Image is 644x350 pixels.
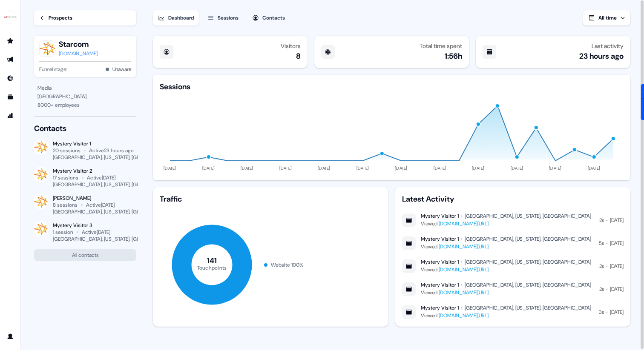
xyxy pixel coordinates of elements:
div: Viewed [421,219,591,228]
div: Mystery Visitor 1 [421,213,459,219]
a: Go to attribution [3,109,17,122]
button: All contacts [34,249,136,261]
div: Sessions [218,14,239,22]
a: Prospects [34,10,136,26]
tspan: [DATE] [434,165,446,171]
button: Dashboard [153,10,199,26]
div: Mystery Visitor 1 [53,140,136,147]
a: Go to prospects [3,34,17,48]
tspan: [DATE] [164,165,177,171]
div: 1:56h [445,51,462,61]
div: Mystery Visitor 1 [421,236,459,242]
div: [DATE] [610,216,624,225]
div: Mystery Visitor 2 [53,168,136,174]
a: [DOMAIN_NAME][URL] [439,289,489,296]
div: Visitors [281,43,301,49]
div: Website 100 % [271,261,304,269]
div: [DATE] [610,285,624,293]
a: Go to templates [3,90,17,104]
div: [GEOGRAPHIC_DATA], [US_STATE], [GEOGRAPHIC_DATA] [53,181,181,188]
button: Contacts [247,10,290,26]
tspan: [DATE] [241,165,253,171]
button: Unaware [112,65,131,74]
a: Go to profile [3,330,17,343]
tspan: [DATE] [356,165,369,171]
div: Total time spent [420,43,462,49]
span: Funnel stage: [39,65,67,74]
button: All time [583,10,630,26]
a: [DOMAIN_NAME][URL] [439,312,489,319]
div: [GEOGRAPHIC_DATA] [37,92,133,101]
div: [GEOGRAPHIC_DATA], [US_STATE], [GEOGRAPHIC_DATA] [53,208,181,215]
div: 1 session [53,229,73,236]
div: [GEOGRAPHIC_DATA], [US_STATE], [GEOGRAPHIC_DATA] [53,236,181,242]
div: Contacts [34,123,136,134]
a: Go to outbound experience [3,53,17,66]
div: [GEOGRAPHIC_DATA], [US_STATE], [GEOGRAPHIC_DATA] [465,304,591,311]
div: Sessions [160,82,190,92]
div: 2s [599,216,604,225]
tspan: [DATE] [588,165,601,171]
span: All time [598,14,617,21]
tspan: [DATE] [549,165,562,171]
div: Viewed [421,311,591,320]
div: 5s [599,239,604,248]
button: Sessions [202,10,244,26]
tspan: [DATE] [511,165,523,171]
div: 23 hours ago [579,51,624,61]
div: 8 [296,51,301,61]
div: 3s [599,308,604,316]
div: Contacts [262,14,285,22]
a: [DOMAIN_NAME][URL] [439,243,489,250]
div: Mystery Visitor 1 [421,282,459,288]
tspan: [DATE] [318,165,331,171]
div: Traffic [160,194,381,204]
div: Media [37,84,133,92]
div: Active [DATE] [87,174,115,181]
div: [GEOGRAPHIC_DATA], [US_STATE], [GEOGRAPHIC_DATA] [465,213,591,219]
div: Viewed [421,242,591,251]
div: Mystery Visitor 1 [421,304,459,311]
div: 20 sessions [53,147,80,154]
tspan: [DATE] [279,165,292,171]
a: [DOMAIN_NAME][URL] [439,266,489,273]
a: [DOMAIN_NAME][URL] [439,220,489,227]
div: 8000 + employees [37,101,133,109]
div: Active [DATE] [86,202,115,208]
tspan: 141 [207,256,217,266]
div: Prospects [49,14,72,22]
div: Latest Activity [402,194,624,204]
div: Viewed [421,288,591,297]
button: Starcom [59,39,98,49]
a: Go to Inbound [3,71,17,85]
div: Mystery Visitor 1 [421,259,459,265]
div: [DATE] [610,308,624,316]
tspan: [DATE] [202,165,215,171]
div: Dashboard [168,14,194,22]
div: 8 sessions [53,202,78,208]
div: Mystery Visitor 3 [53,222,136,229]
div: [GEOGRAPHIC_DATA], [US_STATE], [GEOGRAPHIC_DATA] [465,282,591,288]
div: Active 23 hours ago [89,147,134,154]
div: Viewed [421,265,591,274]
div: Last activity [592,43,624,49]
div: Active [DATE] [82,229,110,236]
div: [GEOGRAPHIC_DATA], [US_STATE], [GEOGRAPHIC_DATA] [53,154,181,161]
div: 2s [599,262,604,270]
div: [GEOGRAPHIC_DATA], [US_STATE], [GEOGRAPHIC_DATA] [465,236,591,242]
div: 17 sessions [53,174,78,181]
div: [DATE] [610,239,624,248]
tspan: [DATE] [395,165,408,171]
tspan: Touchpoints [197,264,227,271]
a: [DOMAIN_NAME] [59,49,98,58]
div: [PERSON_NAME] [53,195,136,202]
tspan: [DATE] [472,165,485,171]
div: [DATE] [610,262,624,270]
div: 2s [599,285,604,293]
div: [GEOGRAPHIC_DATA], [US_STATE], [GEOGRAPHIC_DATA] [465,259,591,265]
